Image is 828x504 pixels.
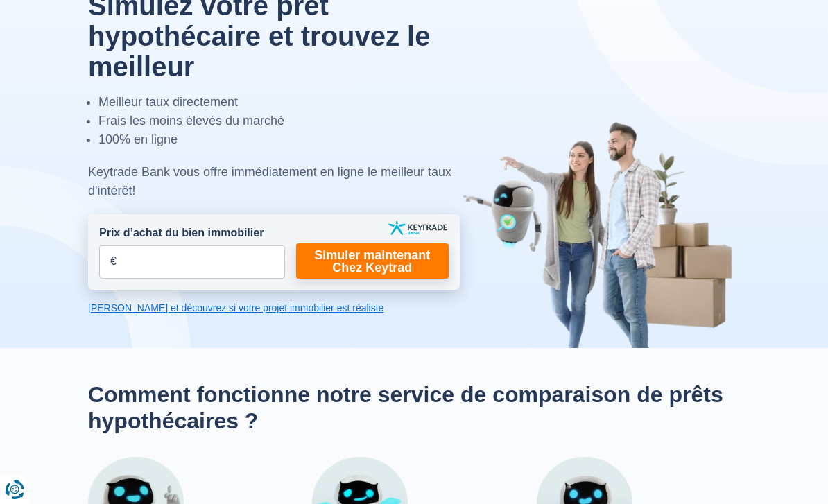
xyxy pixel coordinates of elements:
span: € [110,254,117,270]
img: keytrade [388,221,447,235]
li: Meilleur taux directement [98,93,460,112]
img: image-hero [463,121,740,348]
label: Prix d’achat du bien immobilier [99,225,264,241]
a: Simuler maintenant Chez Keytrad [296,243,449,279]
a: [PERSON_NAME] et découvrez si votre projet immobilier est réaliste [88,301,460,315]
li: 100% en ligne [98,130,460,149]
div: Keytrade Bank vous offre immédiatement en ligne le meilleur taux d'intérêt! [88,163,460,200]
li: Frais les moins élevés du marché [98,112,460,130]
h2: Comment fonctionne notre service de comparaison de prêts hypothécaires ? [88,381,740,435]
